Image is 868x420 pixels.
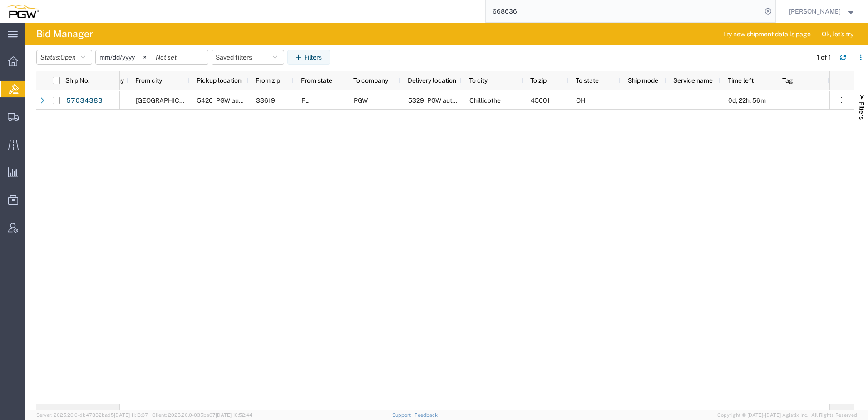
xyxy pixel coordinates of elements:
span: Ship No. [65,77,89,84]
span: Chillicothe [469,97,501,104]
button: Ok, let's try [814,27,861,41]
span: 33619 [256,97,275,104]
h4: Bid Manager [36,23,93,45]
button: Filters [287,50,330,65]
span: PGW [354,97,368,104]
a: Support [392,412,415,418]
span: Copyright © [DATE]-[DATE] Agistix Inc., All Rights Reserved [717,411,857,419]
span: [DATE] 10:52:44 [216,412,252,418]
span: From city [135,77,162,84]
span: 45601 [531,97,550,104]
span: Delivery location [408,77,456,84]
span: Server: 2025.20.0-db47332bad5 [36,412,148,418]
span: To state [576,77,599,84]
span: To zip [530,77,547,84]
input: Not set [96,50,152,64]
span: Amber Hickey [789,6,841,16]
span: Tag [782,77,793,84]
span: Ship mode [628,77,658,84]
span: Tampa [136,97,201,104]
span: Open [60,54,76,61]
button: [PERSON_NAME] [789,6,856,17]
span: Client: 2025.20.0-035ba07 [152,412,252,418]
span: OH [576,97,586,104]
span: To company [353,77,388,84]
span: 5329 - PGW autoglass - Chillicothe [408,97,540,104]
span: 5426 - PGW autoglass - Tampa [197,97,329,104]
span: FL [301,97,309,104]
a: 57034383 [66,94,103,108]
span: From state [301,77,332,84]
input: Not set [152,50,208,64]
span: 0d, 22h, 56m [728,97,766,104]
span: Time left [728,77,754,84]
a: Feedback [414,412,438,418]
button: Saved filters [212,50,284,65]
span: [DATE] 11:13:37 [114,412,148,418]
img: logo [6,5,39,18]
span: To city [469,77,488,84]
input: Search for shipment number, reference number [486,0,762,22]
span: From zip [256,77,280,84]
span: Filters [858,102,865,120]
div: 1 of 1 [817,53,833,62]
span: Service name [673,77,713,84]
span: Try new shipment details page [723,30,811,39]
span: Pickup location [197,77,242,84]
button: Status:Open [36,50,92,65]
